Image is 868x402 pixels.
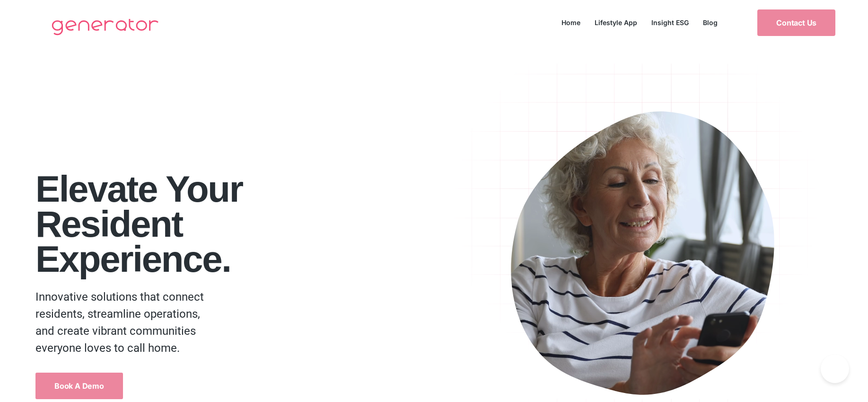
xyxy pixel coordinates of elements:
[35,172,443,277] h1: Elevate your Resident Experience.
[554,16,725,29] nav: Menu
[35,373,123,399] a: Book a Demo
[587,16,644,29] a: Lifestyle App
[644,16,696,29] a: Insight ESG
[776,19,816,27] span: Contact Us
[554,16,587,29] a: Home
[54,382,104,390] span: Book a Demo
[757,9,835,36] a: Contact Us
[821,355,849,383] iframe: Toggle Customer Support
[696,16,725,29] a: Blog
[35,288,206,357] p: Innovative solutions that connect residents, streamline operations, and create vibrant communitie...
